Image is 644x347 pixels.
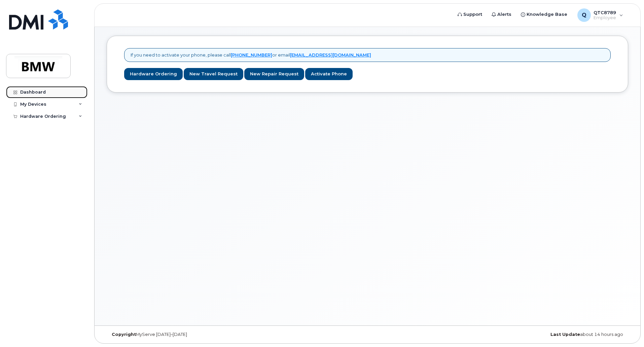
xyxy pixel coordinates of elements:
[131,52,371,58] p: If you need to activate your phone, please call or email
[550,332,580,337] strong: Last Update
[124,68,183,80] a: Hardware Ordering
[615,318,639,342] iframe: Messenger Launcher
[184,68,243,80] a: New Travel Request
[454,332,628,337] div: about 14 hours ago
[290,52,371,58] a: [EMAIL_ADDRESS][DOMAIN_NAME]
[244,68,304,80] a: New Repair Request
[305,68,353,80] a: Activate Phone
[112,332,136,337] strong: Copyright
[231,52,272,58] a: [PHONE_NUMBER]
[107,332,281,337] div: MyServe [DATE]–[DATE]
